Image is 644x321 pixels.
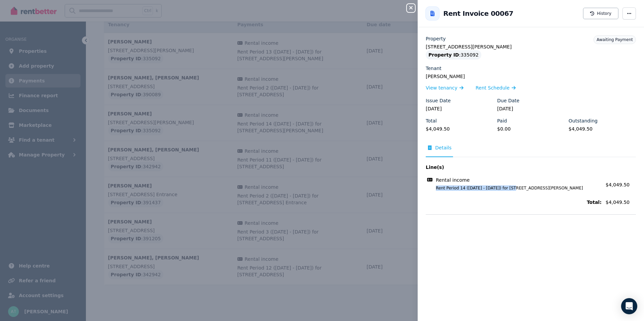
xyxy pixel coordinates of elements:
[428,51,459,58] span: Property ID
[621,298,637,314] div: Open Intercom Messenger
[476,84,516,91] a: Rent Schedule
[569,117,598,124] label: Outstanding
[426,117,437,124] label: Total
[426,97,451,104] label: Issue Date
[426,126,493,132] legend: $4,049.50
[426,84,463,91] a: View tenancy
[497,97,519,104] label: Due Date
[426,65,442,72] label: Tenant
[606,199,636,206] span: $4,049.50
[426,73,636,80] legend: [PERSON_NAME]
[569,126,636,132] legend: $4,049.50
[426,105,493,112] legend: [DATE]
[426,199,602,206] span: Total:
[497,105,565,112] legend: [DATE]
[476,84,510,91] span: Rent Schedule
[597,37,633,42] span: Awaiting Payment
[443,9,513,18] h2: Rent Invoice 00067
[426,164,602,171] span: Line(s)
[428,185,602,191] span: Rent Period 14 ([DATE] - [DATE]) for [STREET_ADDRESS][PERSON_NAME]
[497,126,565,132] legend: $0.00
[426,144,636,157] nav: Tabs
[426,84,457,91] span: View tenancy
[606,182,630,187] span: $4,049.50
[583,8,618,19] button: History
[497,117,507,124] label: Paid
[435,144,452,151] span: Details
[436,177,470,183] span: Rental income
[426,35,446,42] label: Property
[426,50,481,60] div: : 335092
[426,43,636,50] legend: [STREET_ADDRESS][PERSON_NAME]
